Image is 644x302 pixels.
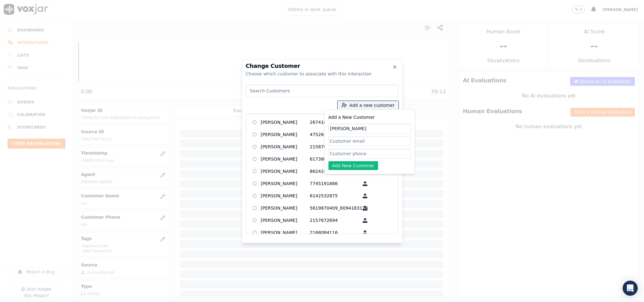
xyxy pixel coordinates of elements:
p: [PERSON_NAME] [261,203,310,213]
p: 2157672694 [310,216,359,225]
input: [PERSON_NAME] 2674106790 [253,120,257,124]
button: Add New Customer [328,161,378,170]
input: [PERSON_NAME] 7745191886 [253,182,257,186]
p: 6173808758 [310,154,359,164]
p: [PERSON_NAME] [261,130,310,140]
button: [PERSON_NAME] 6142532875 [359,191,371,201]
button: Add a new customer [338,101,399,110]
p: 2674106790 [310,118,359,127]
input: [PERSON_NAME] 6142532875 [253,194,257,198]
p: 4752610421 [310,130,359,140]
button: [PERSON_NAME] 7745191886 [359,179,371,189]
p: [PERSON_NAME] [261,167,310,176]
p: 6142532875 [310,191,359,201]
p: [PERSON_NAME] [261,191,310,201]
input: Customer email [328,136,411,146]
p: [PERSON_NAME] [261,228,310,238]
p: [PERSON_NAME] [261,118,310,127]
input: [PERSON_NAME] 2168084116 [253,231,257,235]
h2: Change Customer [246,63,399,69]
label: Add a New Customer [328,115,375,120]
div: Choose which customer to associate with this interaction [246,71,399,77]
p: [PERSON_NAME] [261,216,310,225]
p: 8624240326 [310,167,359,176]
button: [PERSON_NAME] 2168084116 [359,228,371,238]
input: Search Customers [246,85,399,97]
div: Open Intercom Messenger [623,281,638,296]
input: Customer name [328,124,411,134]
p: [PERSON_NAME] [261,154,310,164]
input: [PERSON_NAME] 2158707614 [253,145,257,149]
input: [PERSON_NAME] 6173808758 [253,157,257,161]
p: 5619870409_6094183124 [310,203,359,213]
input: [PERSON_NAME] 5619870409_6094183124 [253,206,257,210]
p: [PERSON_NAME] [261,179,310,189]
button: [PERSON_NAME] 2157672694 [359,216,371,225]
p: 2168084116 [310,228,359,238]
button: [PERSON_NAME] 5619870409_6094183124 [359,203,371,213]
p: 7745191886 [310,179,359,189]
input: [PERSON_NAME] 8624240326 [253,169,257,173]
p: [PERSON_NAME] [261,142,310,152]
input: [PERSON_NAME] 4752610421 [253,133,257,137]
input: [PERSON_NAME] 2157672694 [253,218,257,222]
p: 2158707614 [310,142,359,152]
input: Customer phone [328,149,411,159]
